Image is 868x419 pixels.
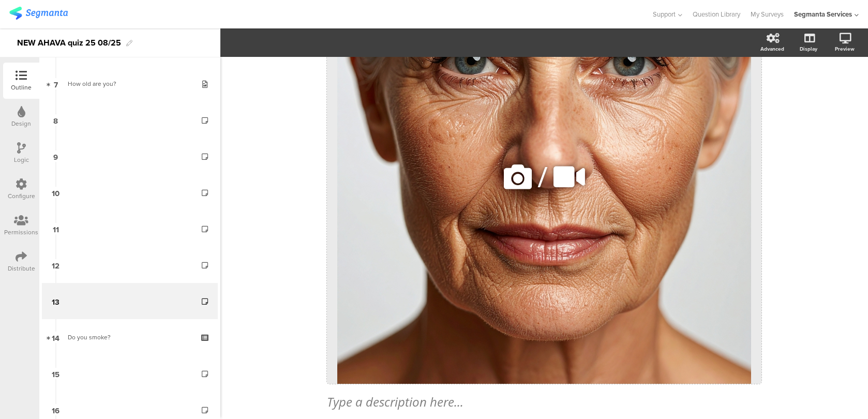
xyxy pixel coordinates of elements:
[653,9,676,19] span: Support
[42,355,218,392] a: 15
[4,228,38,237] div: Permissions
[52,259,59,271] span: 12
[9,7,68,20] img: segmanta logo
[42,102,218,138] a: 8
[14,155,29,164] div: Logic
[68,332,191,342] div: Do you smoke?
[8,264,35,273] div: Distribute
[760,45,784,53] div: Advanced
[327,394,761,410] div: Type a description here...
[53,223,59,234] span: 11
[11,119,31,128] div: Design
[52,404,59,415] span: 16
[42,247,218,283] a: 12
[42,211,218,247] a: 11
[42,66,218,102] a: 7 How old are you?
[42,283,218,319] a: 13
[17,35,121,51] div: NEW AHAVA quiz 25 08/25
[52,295,59,307] span: 13
[42,138,218,174] a: 9
[52,187,59,198] span: 10
[42,174,218,211] a: 10
[8,191,35,201] div: Configure
[835,45,855,53] div: Preview
[794,9,852,19] div: Segmanta Services
[53,114,58,126] span: 8
[53,151,58,162] span: 9
[68,79,191,89] div: How old are you?
[54,78,58,89] span: 7
[537,157,548,196] span: /
[52,332,59,343] span: 14
[11,83,32,92] div: Outline
[52,368,59,379] span: 15
[42,319,218,355] a: 14 Do you smoke?
[800,45,817,53] div: Display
